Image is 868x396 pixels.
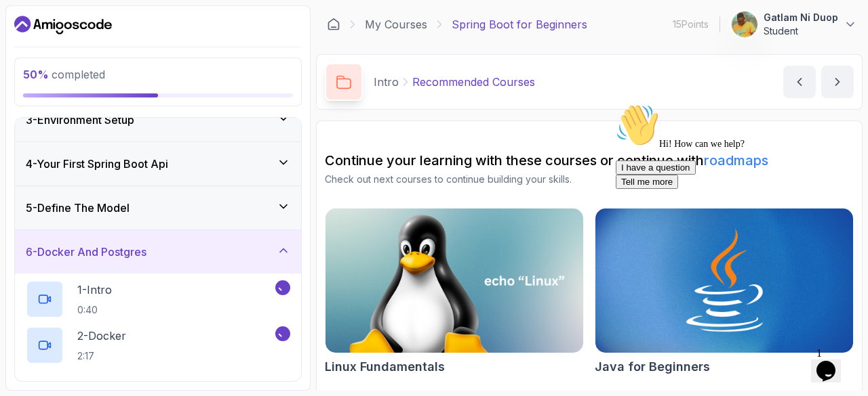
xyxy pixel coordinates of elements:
[15,186,301,229] button: 5-Define The Model
[26,280,290,318] button: 1-Intro0:40
[26,112,134,128] h3: 3 - Environment Setup
[811,342,854,382] iframe: chat widget
[77,303,112,317] p: 0:40
[783,66,816,98] button: previous content
[325,357,445,376] h2: Linux Fundamentals
[365,16,427,32] a: My Courses
[327,18,340,31] a: Dashboard
[5,76,68,91] button: Tell me more
[5,5,250,91] div: 👋Hi! How can we help?I have a questionTell me more
[5,5,49,49] img: :wave:
[26,200,130,216] h3: 5 - Define The Model
[15,98,301,141] button: 3-Environment Setup
[5,41,134,51] span: Hi! How can we help?
[325,208,584,376] a: Linux Fundamentals cardLinux Fundamentals
[731,11,857,38] button: user profile imageGatlam Ni DuopStudent
[595,357,710,376] h2: Java for Beginners
[26,156,168,172] h3: 4 - Your First Spring Boot Api
[26,244,146,260] h3: 6 - Docker And Postgres
[374,74,399,90] p: Intro
[77,349,126,363] p: 2:17
[595,208,854,376] a: Java for Beginners cardJava for Beginners
[14,14,112,36] a: Dashboard
[325,151,854,170] h2: Continue your learning with these courses or continue with
[673,18,709,31] p: 15 Points
[15,142,301,185] button: 4-Your First Spring Boot Api
[764,24,838,38] p: Student
[821,66,854,98] button: next content
[595,208,853,353] img: Java for Beginners card
[15,230,301,273] button: 6-Docker And Postgres
[26,326,290,364] button: 2-Docker2:17
[452,16,587,32] p: Spring Boot for Beginners
[764,11,838,24] p: Gatlam Ni Duop
[610,98,854,335] iframe: chat widget
[732,12,757,37] img: user profile image
[77,282,112,298] p: 1 - Intro
[325,208,583,353] img: Linux Fundamentals card
[23,68,49,81] span: 50 %
[77,328,126,344] p: 2 - Docker
[23,68,105,81] span: completed
[5,62,85,76] button: I have a question
[325,173,854,186] p: Check out next courses to continue building your skills.
[412,74,535,90] p: Recommended Courses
